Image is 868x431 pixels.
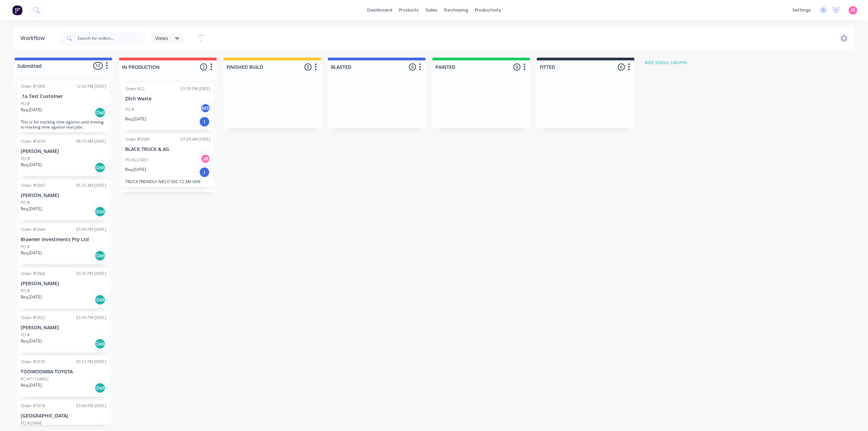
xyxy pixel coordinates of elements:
p: Req. [DATE] [21,162,42,168]
p: Req. [DATE] [125,116,146,122]
p: This is for tracking time against until moving to tracking time against real jobs. [21,119,106,130]
div: 07:09 AM [DATE] [180,136,211,142]
div: Order #5044 [21,227,45,233]
div: 03:49 PM [DATE] [76,403,106,409]
p: Braemer Investments Pty Ltd [21,237,106,242]
p: PO # [21,156,30,162]
p: PO # [21,200,30,206]
div: I [199,116,210,127]
div: 03:39 PM [DATE] [76,315,106,321]
img: Factory [12,5,22,15]
p: Req. [DATE] [21,338,42,344]
span: Views [155,35,168,42]
div: Order #502203:39 PM [DATE][PERSON_NAME]PO #Req.[DATE]Del [18,312,109,353]
div: Del [95,107,105,118]
div: Order #5070 [21,359,45,365]
div: Del [95,250,105,261]
div: Order #500407:09 AM [DATE]BLACK TRUCK & AGPO #227451JBReq.[DATE]ITRUCK FREINDLY IVECO 50C 12.3M VAN [122,134,213,187]
p: PO # [125,106,134,113]
div: Order #5066 [21,271,45,277]
p: Req. [DATE] [125,166,146,173]
div: settings [789,5,814,15]
p: Zilch Waste [125,96,211,102]
p: .1a Test Customer [21,94,106,99]
p: Req. [DATE] [21,107,42,113]
div: Order #507003:51 PM [DATE]TOOWOOMBA TOYOTAPO #11104692Req.[DATE]Del [18,356,109,397]
div: Del [95,162,105,173]
div: sales [422,5,441,15]
div: 05:35 AM [DATE] [76,182,106,189]
div: 03:30 PM [DATE] [76,227,106,233]
div: Order #5034 [21,138,45,144]
div: Order #504403:30 PM [DATE]Braemer Investments Pty LtdPO #Req.[DATE]Del [18,224,109,265]
p: PO #29448 [21,420,42,426]
div: Order #2203:39 PM [DATE]Zilch WastePO #MSReq.[DATE]I [122,83,213,130]
div: I [199,167,210,178]
div: 03:35 PM [DATE] [76,271,106,277]
span: JB [851,7,855,13]
p: TOOWOOMBA TOYOTA [21,369,106,375]
p: Req. [DATE] [21,294,42,300]
p: PO #11104692 [21,376,49,382]
div: purchasing [441,5,472,15]
div: Del [95,294,105,305]
p: [PERSON_NAME] [21,149,106,154]
div: 12:54 PM [DATE] [76,83,106,90]
p: [GEOGRAPHIC_DATA] [21,413,106,419]
div: Order #5076 [21,403,45,409]
p: Req. [DATE] [21,250,42,256]
div: 03:39 PM [DATE] [180,86,211,92]
div: productivity [472,5,505,15]
div: Order #100012:54 PM [DATE].1a Test CustomerPO #Req.[DATE]DelThis is for tracking time against unt... [18,81,109,132]
p: Req. [DATE] [21,206,42,212]
div: Order #5022 [21,315,45,321]
div: Order #504705:35 AM [DATE][PERSON_NAME]PO #Req.[DATE]Del [18,180,109,220]
div: Order #503408:33 AM [DATE][PERSON_NAME]PO #Req.[DATE]Del [18,136,109,176]
p: TRUCK FREINDLY IVECO 50C 12.3M VAN [125,179,211,184]
div: Order #22 [125,86,145,92]
p: BLACK TRUCK & AG [125,146,211,152]
div: Order #5004 [125,136,150,142]
div: Del [95,383,105,393]
p: PO # [21,244,30,250]
div: Del [95,338,105,349]
p: PO # [21,101,30,107]
p: PO #227451 [125,157,149,163]
div: 08:33 AM [DATE] [76,138,106,144]
p: Req. [DATE] [21,382,42,388]
div: Order #506603:35 PM [DATE][PERSON_NAME]PO #Req.[DATE]Del [18,268,109,309]
div: JB [200,154,211,164]
button: Add status column [641,58,691,67]
div: Order #1000 [21,83,45,90]
p: PO # [21,332,30,338]
div: Workflow [20,34,48,42]
div: products [396,5,422,15]
input: Search for orders... [77,32,144,45]
div: Del [95,206,105,217]
div: 03:51 PM [DATE] [76,359,106,365]
p: [PERSON_NAME] [21,281,106,287]
div: Order #5047 [21,182,45,189]
div: MS [200,103,211,113]
a: dashboard [364,5,396,15]
p: [PERSON_NAME] [21,193,106,198]
p: PO # [21,288,30,294]
p: [PERSON_NAME] [21,325,106,331]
